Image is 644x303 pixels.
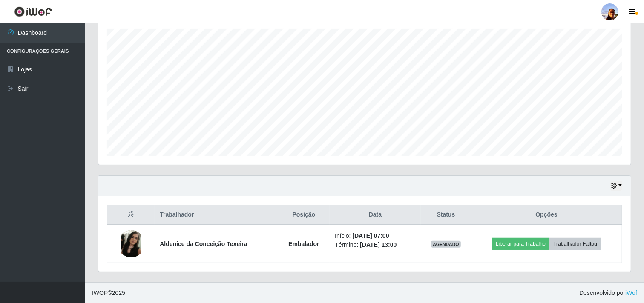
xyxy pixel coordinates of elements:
[360,241,397,248] time: [DATE] 13:00
[92,289,108,296] span: IWOF
[335,232,416,240] li: Início:
[421,205,471,225] th: Status
[625,289,637,296] a: iWof
[288,240,319,247] strong: Embalador
[549,238,601,250] button: Trabalhador Faltou
[352,232,389,239] time: [DATE] 07:00
[579,289,637,297] span: Desenvolvido por
[160,240,247,247] strong: Aldenice da Conceição Texeira
[335,240,416,249] li: Término:
[14,6,52,17] img: CoreUI Logo
[92,289,127,297] span: © 2025 .
[471,205,622,225] th: Opções
[431,241,461,248] span: AGENDADO
[278,205,330,225] th: Posição
[118,230,145,257] img: 1744494663000.jpeg
[330,205,421,225] th: Data
[155,205,278,225] th: Trabalhador
[492,238,549,250] button: Liberar para Trabalho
